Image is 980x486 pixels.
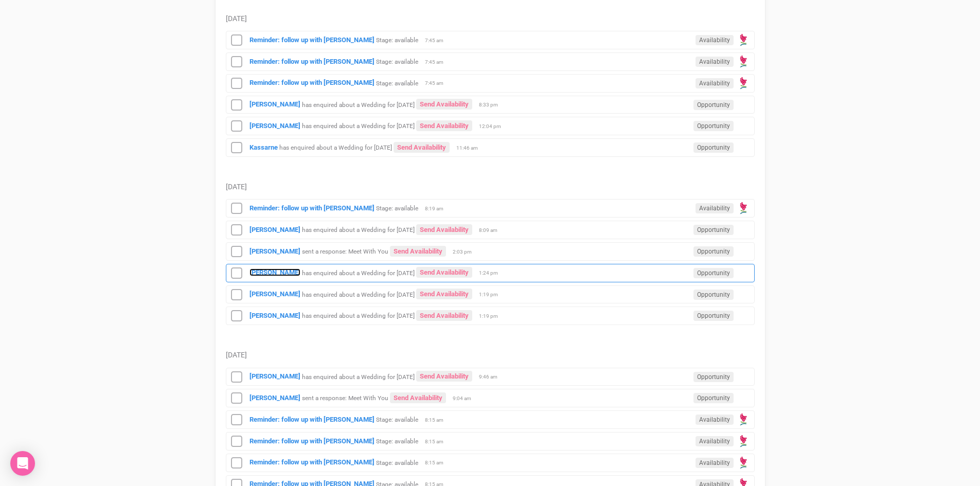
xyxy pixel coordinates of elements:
[250,394,300,402] a: [PERSON_NAME]
[376,438,418,445] small: Stage: available
[376,459,418,466] small: Stage: available
[416,267,472,278] a: Send Availability
[696,203,734,213] span: Availability
[693,372,734,382] span: Opportunity
[250,79,375,86] a: Reminder: follow up with [PERSON_NAME]
[250,122,300,130] a: [PERSON_NAME]
[479,269,505,277] span: 1:24 pm
[696,35,734,45] span: Availability
[736,201,751,215] img: open-uri20190322-4-14wp8y4
[425,37,451,44] span: 7:45 am
[736,33,751,47] img: open-uri20190322-4-14wp8y4
[250,247,300,255] a: [PERSON_NAME]
[416,224,472,235] a: Send Availability
[736,412,751,427] img: open-uri20190322-4-14wp8y4
[693,246,734,257] span: Opportunity
[416,310,472,321] a: Send Availability
[479,313,505,320] span: 1:19 pm
[693,121,734,131] span: Opportunity
[250,372,300,380] a: [PERSON_NAME]
[479,291,505,298] span: 1:19 pm
[425,417,451,424] span: 8:15 am
[425,438,451,445] span: 8:15 am
[453,395,478,402] span: 9:04 am
[302,269,415,276] small: has enquired about a Wedding for [DATE]
[693,393,734,403] span: Opportunity
[250,36,375,44] a: Reminder: follow up with [PERSON_NAME]
[456,145,482,152] span: 11:46 am
[250,100,300,108] a: [PERSON_NAME]
[693,290,734,300] span: Opportunity
[696,57,734,67] span: Availability
[390,246,446,257] a: Send Availability
[250,226,300,233] a: [PERSON_NAME]
[736,55,751,69] img: open-uri20190322-4-14wp8y4
[250,416,375,423] a: Reminder: follow up with [PERSON_NAME]
[302,373,415,380] small: has enquired about a Wedding for [DATE]
[425,459,451,466] span: 8:15 am
[279,144,392,151] small: has enquired about a Wedding for [DATE]
[479,373,505,381] span: 9:46 am
[302,291,415,298] small: has enquired about a Wedding for [DATE]
[736,76,751,91] img: open-uri20190322-4-14wp8y4
[250,204,375,212] a: Reminder: follow up with [PERSON_NAME]
[302,122,415,130] small: has enquired about a Wedding for [DATE]
[736,434,751,448] img: open-uri20190322-4-14wp8y4
[302,312,415,319] small: has enquired about a Wedding for [DATE]
[696,458,734,468] span: Availability
[226,351,755,359] h5: [DATE]
[693,225,734,235] span: Opportunity
[479,101,505,109] span: 8:33 pm
[250,143,278,151] a: Kassarne
[376,37,418,44] small: Stage: available
[390,392,446,403] a: Send Availability
[250,58,375,65] a: Reminder: follow up with [PERSON_NAME]
[416,99,472,110] a: Send Availability
[425,80,451,87] span: 7:45 am
[10,451,35,476] div: Open Intercom Messenger
[250,312,300,319] a: [PERSON_NAME]
[696,78,734,88] span: Availability
[696,436,734,446] span: Availability
[416,371,472,382] a: Send Availability
[479,123,505,130] span: 12:04 pm
[453,248,478,256] span: 2:03 pm
[416,289,472,299] a: Send Availability
[226,183,755,191] h5: [DATE]
[696,415,734,425] span: Availability
[479,227,505,234] span: 8:09 am
[376,205,418,212] small: Stage: available
[250,458,375,466] a: Reminder: follow up with [PERSON_NAME]
[693,268,734,278] span: Opportunity
[693,100,734,110] span: Opportunity
[693,142,734,153] span: Opportunity
[250,290,300,298] a: [PERSON_NAME]
[425,59,451,66] span: 7:45 am
[416,120,472,131] a: Send Availability
[250,268,300,276] a: [PERSON_NAME]
[302,394,388,402] small: sent a response: Meet With You
[425,205,451,212] span: 8:19 am
[226,15,755,23] h5: [DATE]
[376,79,418,86] small: Stage: available
[302,101,415,108] small: has enquired about a Wedding for [DATE]
[302,226,415,233] small: has enquired about a Wedding for [DATE]
[736,456,751,470] img: open-uri20190322-4-14wp8y4
[250,437,375,445] strong: Reminder: follow up with [PERSON_NAME]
